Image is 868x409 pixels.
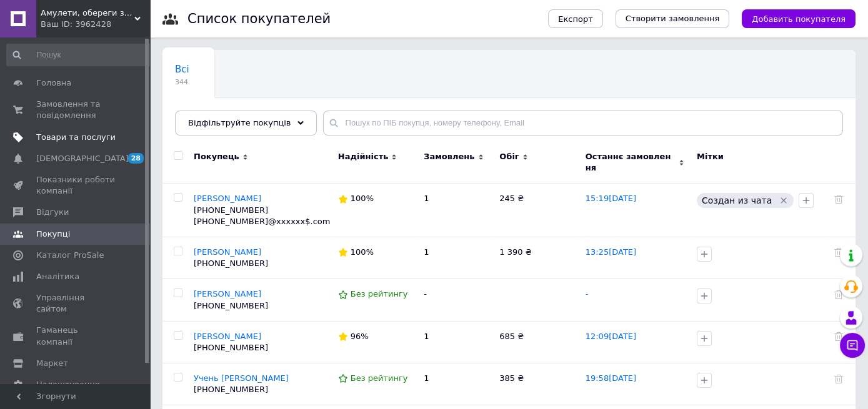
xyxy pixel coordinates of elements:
span: Відгуки [36,207,69,218]
span: Создан из чата [702,195,772,205]
span: [PHONE_NUMBER] [194,343,268,352]
span: Без рейтингу [351,289,408,298]
div: Видалити [834,331,843,342]
svg: Видалити мітку [779,195,789,205]
input: Пошук по ПІБ покупця, номеру телефону, Email [323,111,843,136]
span: Показники роботи компанії [36,174,116,197]
div: 685 ₴ [499,331,572,342]
a: 15:19[DATE] [586,194,636,203]
span: Налаштування [36,379,100,390]
span: Замовлення та повідомлення [36,99,116,121]
button: Експорт [548,9,603,28]
a: [PERSON_NAME] [194,289,261,298]
span: 96% [351,332,369,341]
span: 100% [351,247,374,257]
span: Маркет [36,358,68,369]
a: [PERSON_NAME] [194,332,261,341]
span: Гаманець компанії [36,325,116,347]
span: Товари та послуги [36,132,116,143]
a: - [586,289,589,298]
span: Каталог ProSale [36,250,104,261]
span: [PHONE_NUMBER] [194,301,268,310]
span: 28 [128,153,144,164]
span: [PHONE_NUMBER]@xxxxxx$.com [194,217,330,226]
div: Видалити [834,373,843,384]
a: Учень [PERSON_NAME] [194,373,289,383]
div: 1 390 ₴ [499,247,572,258]
span: Експорт [558,14,593,24]
span: [PHONE_NUMBER] [194,205,268,215]
div: Видалити [834,247,843,258]
div: Видалити [834,288,843,300]
span: 1 [424,247,429,257]
span: Відфільтруйте покупців [188,118,291,127]
span: 1 [424,194,429,203]
span: Останнє замовлення [586,151,676,174]
span: Замовлень [424,151,474,162]
span: [DEMOGRAPHIC_DATA] [36,153,129,164]
td: - [417,279,493,321]
span: Мітки [697,152,724,161]
span: [PHONE_NUMBER] [194,259,268,268]
span: 1 [424,373,429,383]
span: Головна [36,77,71,89]
span: Обіг [499,151,519,162]
a: Створити замовлення [616,9,730,28]
span: [PHONE_NUMBER] [194,385,268,394]
h1: Список покупателей [187,11,331,26]
span: Всі [175,64,189,75]
span: 344 [175,77,189,87]
button: Чат з покупцем [840,333,865,358]
div: 245 ₴ [499,193,572,204]
span: Без рейтингу [351,373,408,383]
span: Добавить покупателя [752,14,846,24]
input: Пошук [6,44,156,66]
span: Надійність [338,151,389,162]
a: [PERSON_NAME] [194,194,261,203]
span: Аналітика [36,271,79,282]
span: Покупець [194,151,239,162]
button: Добавить покупателя [742,9,856,28]
span: Покупці [36,229,70,240]
span: Управління сайтом [36,292,116,315]
span: Амулети, обереги з каміння [41,7,134,19]
a: 19:58[DATE] [586,373,636,383]
div: 385 ₴ [499,373,572,384]
a: 13:25[DATE] [586,247,636,257]
a: 12:09[DATE] [586,332,636,341]
span: 1 [424,332,429,341]
div: Видалити [834,193,843,204]
div: Ваш ID: 3962428 [41,19,150,30]
span: 100% [351,194,374,203]
a: [PERSON_NAME] [194,247,261,257]
span: Створити замовлення [626,13,720,24]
